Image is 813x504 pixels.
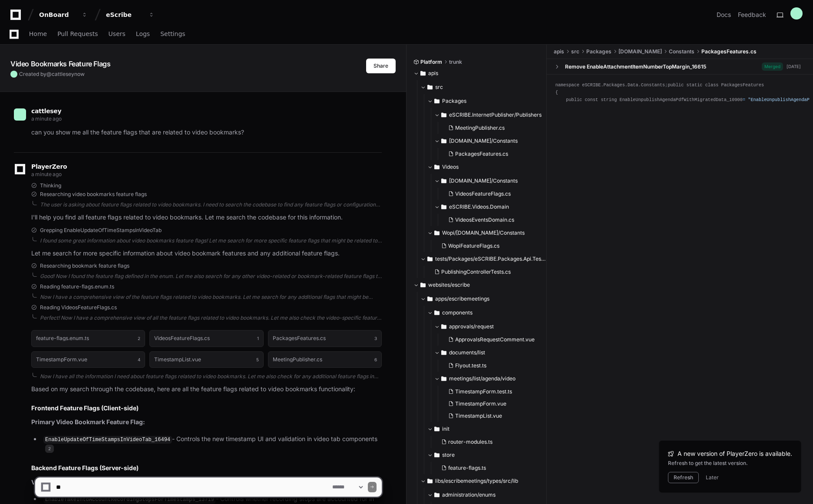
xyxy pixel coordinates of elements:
[442,164,459,170] span: Videos
[420,280,426,290] svg: Directory
[420,292,540,306] button: apps/escribemeetings
[40,273,382,280] div: Good! Now I found the feature flag defined in the enum. Let me also search for any other video-re...
[434,174,547,188] button: [DOMAIN_NAME]/Constants
[40,314,382,321] div: Perfect! Now I have a comprehensive view of all the feature flags related to video bookmarks. Let...
[434,108,547,122] button: eSCRIBE.InternetPublisher/Publishers
[438,462,535,474] button: feature-flags.ts
[449,323,494,330] span: approvals/request
[149,330,263,347] button: VideosFeatureFlags.cs1
[665,82,668,88] span: ;
[441,321,446,332] svg: Directory
[445,214,542,226] button: VideosEventsDomain.cs
[431,266,542,278] button: PublishingControllerTests.cs
[455,216,514,223] span: VideosEventsDomain.cs
[40,304,117,311] span: Reading VideosFeatureFlags.cs
[273,357,322,362] h1: MeetingPublisher.cs
[677,449,792,458] span: A new version of PlayerZero is available.
[40,283,114,290] span: Reading feature-flags.enum.ts
[618,48,662,55] span: [DOMAIN_NAME]
[428,281,470,288] span: websites/escribe
[52,71,74,77] span: cattlesey
[434,134,547,148] button: [DOMAIN_NAME]/Constants
[445,334,535,346] button: ApprovalsRequestComment.vue
[40,373,382,380] div: Now I have all the information I need about feature flags related to video bookmarks. Let me also...
[374,335,377,342] span: 3
[445,398,535,410] button: TimestampForm.vue
[555,82,804,104] div: namespace eSCRIBE.Packages.Data.Constants public static class PackagesFeatures { public const str...
[427,422,540,436] button: init
[366,59,396,73] button: Share
[413,66,540,80] button: apis
[441,176,446,186] svg: Directory
[41,434,382,454] li: - Controls the new timestamp UI and validation in video tab components
[427,82,433,92] svg: Directory
[36,336,89,341] h1: feature-flags.enum.ts
[31,418,145,425] strong: Primary Video Bookmark Feature Flag:
[455,362,486,369] span: Flyout.test.ts
[449,203,509,210] span: eSCRIBE.Videos.Domain
[427,94,547,108] button: Packages
[427,226,547,240] button: Wopi/[DOMAIN_NAME]/Constants
[31,171,61,177] span: a minute ago
[31,404,382,412] h2: Frontend Feature Flags (Client-side)
[154,336,210,341] h1: VideosFeatureFlags.cs
[449,349,485,356] span: documents/list
[586,48,611,55] span: Packages
[668,472,699,483] button: Refresh
[40,201,382,208] div: The user is asking about feature flags related to video bookmarks. I need to search the codebase ...
[442,452,455,458] span: store
[787,63,801,70] div: [DATE]
[438,240,542,252] button: WopiFeatureFlags.cs
[455,190,511,197] span: VideosFeatureFlags.cs
[257,335,259,342] span: 1
[46,71,52,77] span: @
[428,70,438,77] span: apis
[434,200,547,214] button: eSCRIBE.Videos.Domain
[743,97,745,102] span: =
[449,177,518,184] span: [DOMAIN_NAME]/Constants
[441,202,446,212] svg: Directory
[39,10,76,19] div: OnBoard
[445,360,535,372] button: Flyout.test.ts
[31,330,145,347] button: feature-flags.enum.ts2
[441,110,446,120] svg: Directory
[29,31,47,36] span: Home
[441,347,446,358] svg: Directory
[427,306,540,320] button: components
[31,351,145,368] button: TimestampForm.vue4
[434,308,440,318] svg: Directory
[106,10,143,19] div: eScribe
[438,436,535,448] button: router-modules.ts
[413,278,540,292] button: websites/escribe
[441,373,446,384] svg: Directory
[706,474,719,481] button: Later
[31,115,61,122] span: a minute ago
[434,228,440,238] svg: Directory
[374,356,377,363] span: 6
[571,48,579,55] span: src
[256,356,259,363] span: 5
[420,59,442,65] span: Platform
[138,356,140,363] span: 4
[45,445,54,453] span: 2
[427,294,433,304] svg: Directory
[427,160,547,174] button: Videos
[434,162,440,172] svg: Directory
[442,425,449,432] span: init
[448,439,492,445] span: router-modules.ts
[449,59,462,65] span: trunk
[160,24,185,44] a: Settings
[136,24,150,44] a: Logs
[268,351,382,368] button: MeetingPublisher.cs6
[435,84,443,91] span: src
[31,164,67,169] span: PlayerZero
[31,249,382,259] p: Let me search for more specific information about video bookmark features and any additional feat...
[455,336,535,343] span: ApprovalsRequestComment.vue
[434,346,540,360] button: documents/list
[149,351,263,368] button: TimestampList.vue5
[701,48,757,55] span: PackagesFeatures.cs
[154,357,201,362] h1: TimestampList.vue
[40,294,382,301] div: Now I have a comprehensive view of the feature flags related to video bookmarks. Let me search fo...
[40,182,61,189] span: Thinking
[74,71,85,77] span: now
